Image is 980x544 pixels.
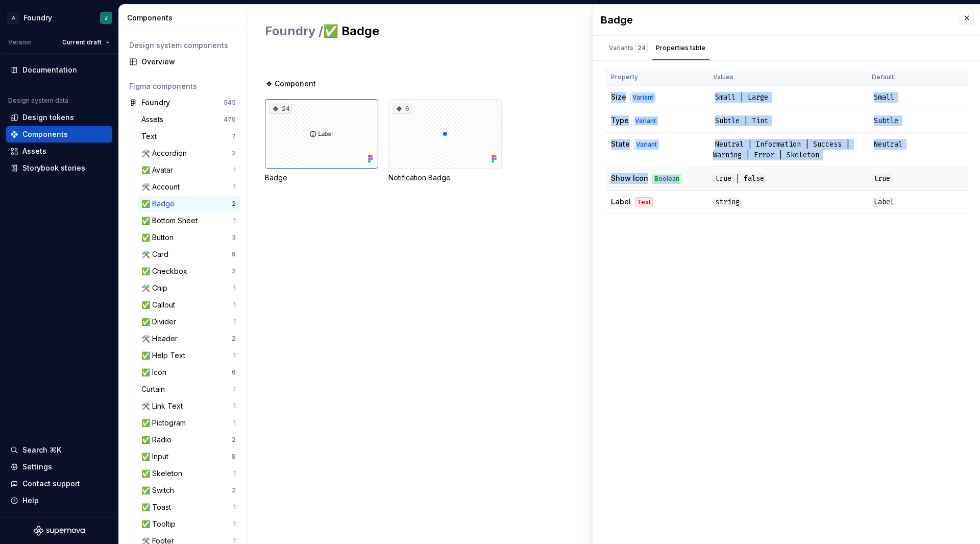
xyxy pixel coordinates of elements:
[232,267,236,275] div: 2
[141,418,190,428] div: ✅ Pictogram
[233,469,236,478] div: 1
[141,502,175,512] div: ✅ Toast
[137,179,240,195] a: 🛠️ Account1
[233,419,236,427] div: 1
[872,139,904,149] span: Neutral
[141,384,169,394] div: Curtain
[224,99,236,107] div: 545
[141,199,179,209] div: ✅ Badge
[137,347,240,364] a: ✅ Help Text1
[232,486,236,494] div: 2
[233,301,236,309] div: 1
[233,503,236,511] div: 1
[125,94,240,111] a: Foundry545
[137,482,240,499] a: ✅ Switch2
[34,526,85,536] svg: Supernova Logo
[141,435,176,445] div: ✅ Radio
[233,402,236,410] div: 1
[233,183,236,191] div: 1
[388,173,502,183] div: Notification Badge
[7,12,19,24] div: A
[105,14,108,22] div: J
[8,38,32,46] div: Version
[872,116,900,126] span: Subtle
[137,499,240,515] a: ✅ Toast1
[265,99,378,183] div: 24Badge
[611,197,631,206] span: Label
[233,520,236,528] div: 1
[872,92,896,102] span: Small
[22,129,68,139] div: Components
[129,40,236,51] div: Design system components
[22,163,85,173] div: Storybook stories
[141,216,202,226] div: ✅ Bottom Sheet
[141,249,173,259] div: 🛠️ Card
[6,492,112,509] button: Help
[137,398,240,414] a: 🛠️ Link Text1
[233,284,236,292] div: 1
[22,445,61,455] div: Search ⌘K
[635,197,653,207] div: Text
[141,182,184,192] div: 🛠️ Account
[713,139,850,160] span: Neutral | Information | Success | Warning | Error | Skeleton
[713,197,742,207] span: string
[265,23,817,39] h2: ✅ Badge
[125,54,240,70] a: Overview
[601,13,949,27] div: Badge
[388,99,502,183] div: 6Notification Badge
[137,162,240,178] a: ✅ Avatar1
[232,233,236,242] div: 3
[872,197,896,207] span: Label
[707,69,866,86] th: Values
[6,126,112,143] a: Components
[269,104,292,114] div: 24
[265,23,323,38] span: Foundry /
[22,65,77,75] div: Documentation
[137,364,240,381] a: ✅ Icon6
[22,479,80,489] div: Contact support
[611,139,630,148] span: State
[22,112,74,123] div: Design tokens
[141,367,170,377] div: ✅ Icon
[141,283,171,293] div: 🛠️ Chip
[233,351,236,360] div: 1
[141,519,180,529] div: ✅ Tooltip
[137,432,240,448] a: ✅ Radio2
[6,442,112,458] button: Search ⌘K
[137,448,240,465] a: ✅ Input8
[129,81,236,91] div: Figma components
[137,196,240,212] a: ✅ Badge2
[611,116,629,125] span: Type
[141,485,178,495] div: ✅ Switch
[656,43,705,53] div: Properties table
[141,232,178,243] div: ✅ Button
[232,436,236,444] div: 2
[265,173,378,183] div: Badge
[137,128,240,145] a: Text7
[872,174,892,183] span: true
[232,453,236,461] div: 8
[141,401,187,411] div: 🛠️ Link Text
[6,476,112,492] button: Contact support
[232,368,236,376] div: 6
[609,43,648,53] div: Variants
[141,452,173,462] div: ✅ Input
[137,381,240,397] a: Curtain1
[22,146,46,156] div: Assets
[866,69,968,86] th: Default
[652,174,681,184] div: Boolean
[137,229,240,246] a: ✅ Button3
[634,139,659,150] div: Variant
[137,330,240,347] a: 🛠️ Header2
[232,149,236,157] div: 2
[137,314,240,330] a: ✅ Divider1
[233,318,236,326] div: 1
[62,38,102,46] span: Current draft
[611,92,626,101] span: Size
[6,62,112,78] a: Documentation
[232,335,236,343] div: 2
[6,459,112,475] a: Settings
[233,385,236,393] div: 1
[6,109,112,126] a: Design tokens
[137,145,240,161] a: 🛠️ Accordion2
